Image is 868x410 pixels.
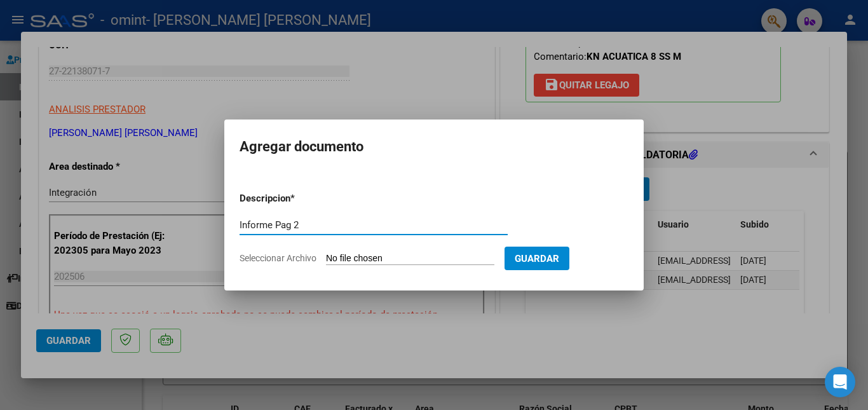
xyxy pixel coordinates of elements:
[240,253,316,263] span: Seleccionar Archivo
[240,135,628,159] h2: Agregar documento
[240,191,356,206] p: Descripcion
[505,247,569,270] button: Guardar
[515,253,559,264] span: Guardar
[825,367,855,397] div: Open Intercom Messenger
